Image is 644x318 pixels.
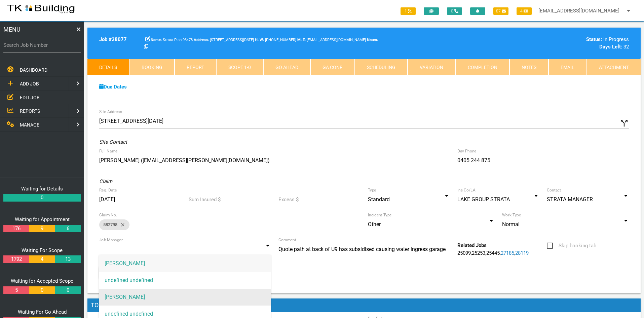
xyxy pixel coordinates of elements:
[55,225,80,233] a: 6
[303,38,306,42] b: E:
[587,59,641,75] a: Attachment
[151,38,162,42] b: Name:
[87,298,641,312] h1: To Do's
[619,118,629,128] i: Click to show custom address field
[189,196,221,204] label: Sum Insured $
[20,95,40,100] span: EDIT JOB
[457,148,477,154] label: Day Phone
[455,59,509,75] a: Completion
[3,286,29,294] a: 5
[310,59,354,75] a: GA Conf
[517,7,532,15] span: 4
[548,59,586,75] a: Email
[472,250,485,256] a: 25253
[3,225,29,233] a: 176
[454,242,543,257] div: , , , ,
[99,272,271,289] span: undefined undefined
[99,139,127,145] i: Site Contact
[99,84,127,90] a: Due Dates
[547,242,596,250] span: Skip booking tab
[99,36,127,42] b: Job # 28077
[599,44,622,50] b: Days Left:
[194,38,254,42] span: [STREET_ADDRESS][DATE]
[3,255,29,263] a: 1792
[99,289,271,306] span: [PERSON_NAME]
[99,187,117,193] label: Req. Date
[20,108,40,114] span: REPORTS
[457,187,476,193] label: Ins Co/LA
[99,109,122,115] label: Site Address
[99,178,112,184] i: Claim
[29,286,55,294] a: 0
[486,250,500,256] a: 25445
[255,38,259,42] b: H:
[3,194,81,202] a: 0
[144,44,148,50] a: Click here copy customer information.
[368,187,376,193] label: Type
[99,148,117,154] label: Full Name
[18,309,67,315] a: Waiting For Go Ahead
[368,212,391,218] label: Incident Type
[87,59,129,75] a: Details
[22,247,63,253] a: Waiting For Scope
[260,38,264,42] b: W:
[278,196,299,204] label: Excess $
[401,7,416,15] span: 1
[20,67,47,73] span: DASHBOARD
[447,7,462,15] span: 0
[367,38,378,42] b: Notes:
[278,237,296,243] label: Comment
[117,219,125,230] i: close
[297,38,302,42] b: M:
[547,187,561,193] label: Contact
[11,278,73,284] a: Waiting for Accepted Scope
[457,242,487,248] b: Related Jobs
[99,212,117,218] label: Claim No.
[260,38,296,42] span: Amelia Thomson
[586,36,602,42] b: Status:
[129,59,174,75] a: Booking
[99,237,123,243] label: Job Manager
[501,250,514,256] a: 27185
[7,3,75,14] img: s3file
[15,216,70,222] a: Waiting for Appointment
[20,81,39,86] span: ADD JOB
[29,225,55,233] a: 9
[263,59,310,75] a: Go Ahead
[216,59,263,75] a: Scope 1-0
[515,250,529,256] a: 28119
[20,122,39,128] span: MANAGE
[509,59,548,75] a: Notes
[355,59,408,75] a: Scheduling
[303,38,366,42] span: [EMAIL_ADDRESS][DOMAIN_NAME]
[55,255,80,263] a: 13
[493,7,508,15] span: 87
[408,59,455,75] a: Variation
[502,36,629,51] div: In Progress 32
[151,38,193,42] span: Strata Plan 93478
[29,255,55,263] a: 4
[457,250,471,256] a: 25099
[55,286,80,294] a: 0
[175,59,216,75] a: Report
[3,41,81,49] label: Search Job Number
[194,38,209,42] b: Address:
[99,219,129,230] div: 582798
[3,25,21,34] span: MENU
[99,255,271,272] span: [PERSON_NAME]
[502,212,521,218] label: Work Type
[21,186,63,192] a: Waiting for Details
